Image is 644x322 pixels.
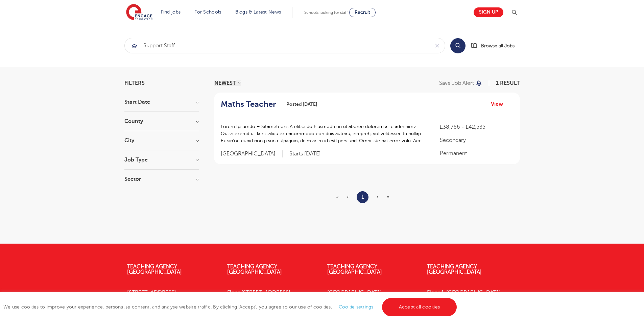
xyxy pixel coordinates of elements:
[450,38,466,53] button: Search
[427,264,482,275] a: Teaching Agency [GEOGRAPHIC_DATA]
[124,119,199,124] h3: County
[194,9,221,15] a: For Schools
[124,38,445,53] div: Submit
[227,264,282,275] a: Teaching Agency [GEOGRAPHIC_DATA]
[440,123,513,131] p: £38,766 - £42,535
[124,176,199,182] h3: Sector
[429,38,445,53] button: Clear
[304,10,348,15] span: Schools looking for staff
[235,9,281,15] a: Blogs & Latest News
[347,194,349,200] span: ‹
[474,7,503,17] a: Sign up
[349,8,376,17] a: Recruit
[481,42,515,50] span: Browse all Jobs
[286,101,317,108] span: Posted [DATE]
[3,304,458,309] span: We use cookies to improve your experience, personalise content, and analyse website traffic. By c...
[126,4,152,21] img: Engage Education
[355,10,370,15] span: Recruit
[496,80,520,86] span: 1 result
[221,99,281,109] a: Maths Teacher
[440,136,513,144] p: Secondary
[124,80,145,86] span: Filters
[471,42,520,50] a: Browse all Jobs
[221,99,276,109] h2: Maths Teacher
[439,80,474,86] p: Save job alert
[289,150,321,157] p: Starts [DATE]
[127,264,182,275] a: Teaching Agency [GEOGRAPHIC_DATA]
[221,150,283,157] span: [GEOGRAPHIC_DATA]
[382,298,457,316] a: Accept all cookies
[336,194,339,200] span: «
[361,193,364,201] a: 1
[161,9,181,15] a: Find jobs
[339,304,374,309] a: Cookie settings
[439,80,483,86] button: Save job alert
[327,264,382,275] a: Teaching Agency [GEOGRAPHIC_DATA]
[491,100,508,108] a: View
[440,149,513,157] p: Permanent
[124,138,199,143] h3: City
[387,194,389,200] span: »
[124,99,199,105] h3: Start Date
[124,157,199,163] h3: Job Type
[221,123,427,144] p: Lorem Ipsumdo – Sitametcons A elitse do Eiusmodte in utlaboree dolorem ali e adminimv Quisn exerc...
[377,194,379,200] span: ›
[125,38,429,53] input: Submit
